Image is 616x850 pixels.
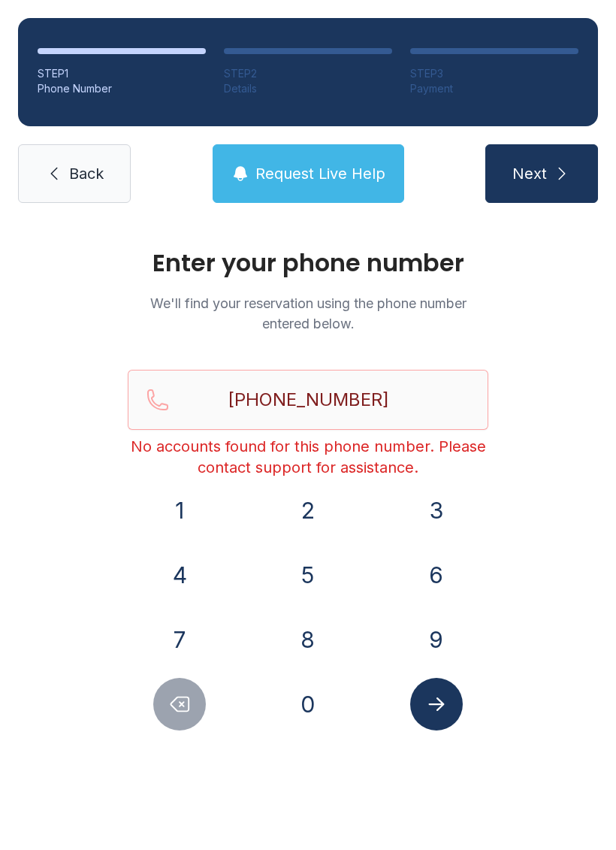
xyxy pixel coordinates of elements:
button: 1 [153,484,206,537]
div: STEP 1 [38,66,206,81]
input: Reservation phone number [128,370,488,430]
button: Submit lookup form [410,678,463,731]
span: Request Live Help [255,163,385,184]
button: 2 [282,484,334,537]
span: Next [512,163,547,184]
button: Delete number [153,678,206,731]
h1: Enter your phone number [128,251,488,275]
div: Payment [410,81,578,96]
p: We'll find your reservation using the phone number entered below. [128,293,488,334]
div: Phone Number [38,81,206,96]
div: Details [224,81,392,96]
button: 5 [282,549,334,601]
div: STEP 2 [224,66,392,81]
div: No accounts found for this phone number. Please contact support for assistance. [128,436,488,478]
button: 7 [153,613,206,666]
div: STEP 3 [410,66,578,81]
button: 4 [153,549,206,601]
button: 0 [282,678,334,731]
button: 9 [410,613,463,666]
span: Back [69,163,104,184]
button: 6 [410,549,463,601]
button: 3 [410,484,463,537]
button: 8 [282,613,334,666]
